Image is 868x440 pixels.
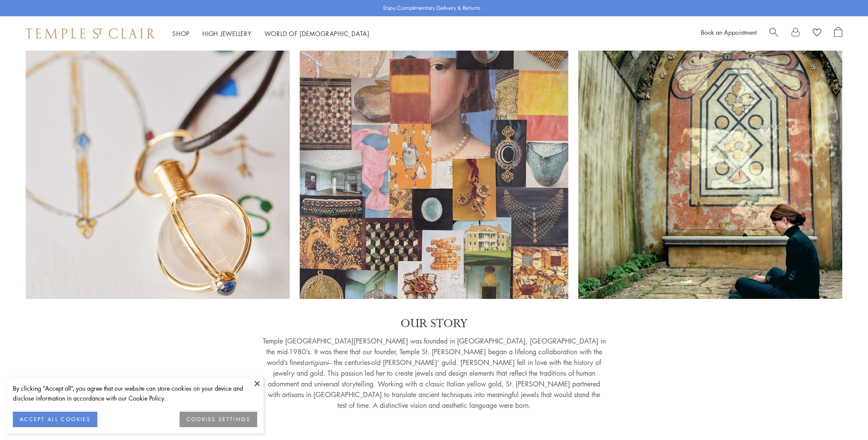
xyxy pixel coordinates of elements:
[13,412,97,427] button: ACCEPT ALL COOKIES
[813,27,821,40] a: View Wishlist
[172,28,369,39] nav: Main navigation
[263,316,606,332] p: OUR STORY
[26,28,155,39] img: Temple St. Clair
[202,29,252,38] a: High JewelleryHigh Jewellery
[180,412,257,427] button: COOKIES SETTINGS
[383,4,481,12] p: Enjoy Complimentary Delivery & Returns
[13,383,257,403] div: By clicking “Accept all”, you agree that our website can store cookies on your device and disclos...
[172,29,189,38] a: ShopShop
[701,28,757,36] a: Book an Appointment
[769,27,778,40] a: Search
[263,336,606,411] p: Temple [GEOGRAPHIC_DATA][PERSON_NAME] was founded in [GEOGRAPHIC_DATA], [GEOGRAPHIC_DATA] in the ...
[825,400,859,431] iframe: Gorgias live chat messenger
[264,29,369,38] a: World of [DEMOGRAPHIC_DATA]World of [DEMOGRAPHIC_DATA]
[304,358,328,367] em: artigiani
[834,27,842,40] a: Open Shopping Bag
